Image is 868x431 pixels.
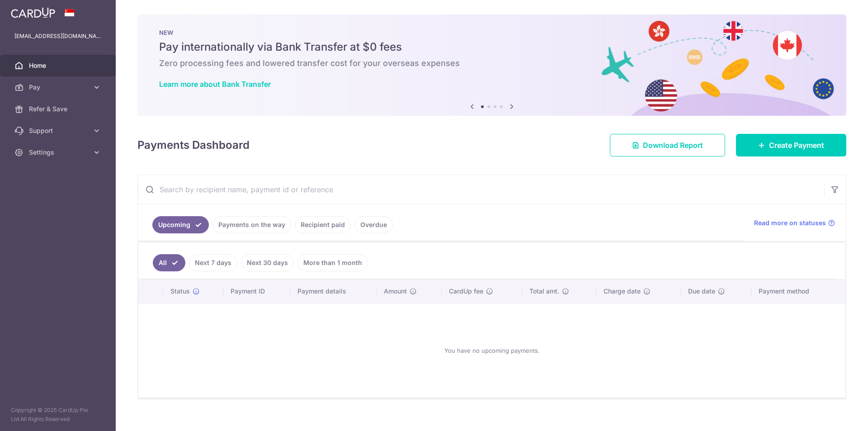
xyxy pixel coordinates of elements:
[449,287,483,296] span: CardUp fee
[643,140,703,151] span: Download Report
[29,61,89,70] span: Home
[153,254,185,271] a: All
[754,218,826,227] span: Read more on statuses
[354,216,393,233] a: Overdue
[604,287,641,296] span: Charge date
[751,279,845,303] th: Payment method
[149,311,835,390] div: You have no upcoming payments.
[290,279,377,303] th: Payment details
[297,254,368,271] a: More than 1 month
[295,216,351,233] a: Recipient paid
[769,140,824,151] span: Create Payment
[384,287,407,296] span: Amount
[170,287,190,296] span: Status
[529,287,559,296] span: Total amt.
[212,216,291,233] a: Payments on the way
[736,134,846,156] a: Create Payment
[137,137,250,153] h4: Payments Dashboard
[11,7,55,18] img: CardUp
[29,83,89,92] span: Pay
[14,32,101,41] p: [EMAIL_ADDRESS][DOMAIN_NAME]
[137,14,846,116] img: Bank transfer banner
[29,126,89,135] span: Support
[138,175,824,204] input: Search by recipient name, payment id or reference
[29,148,89,157] span: Settings
[159,40,825,54] h5: Pay internationally via Bank Transfer at $0 fees
[159,58,825,69] h6: Zero processing fees and lowered transfer cost for your overseas expenses
[159,29,825,36] p: NEW
[610,134,725,156] a: Download Report
[189,254,237,271] a: Next 7 days
[159,80,271,89] a: Learn more about Bank Transfer
[29,104,89,114] span: Refer & Save
[152,216,209,233] a: Upcoming
[241,254,294,271] a: Next 30 days
[754,218,835,227] a: Read more on statuses
[688,287,715,296] span: Due date
[223,279,290,303] th: Payment ID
